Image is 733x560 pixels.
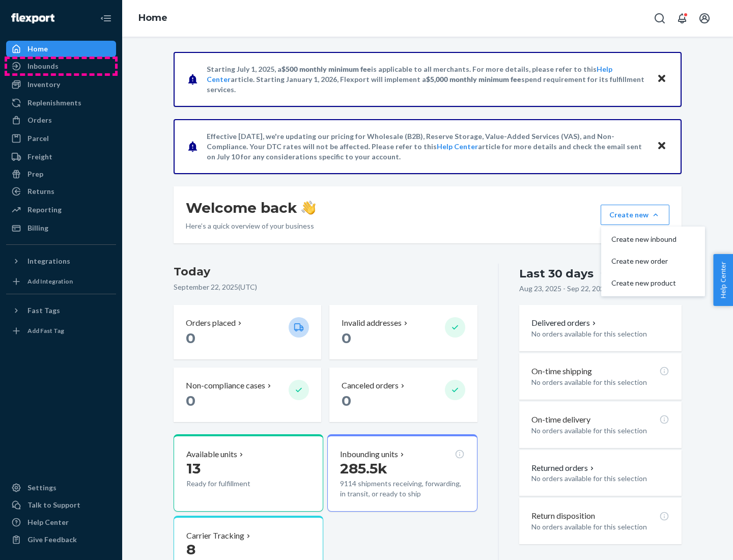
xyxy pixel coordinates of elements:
[426,75,521,83] span: $5,000 monthly minimum fee
[130,4,176,33] ol: breadcrumbs
[531,317,598,329] button: Delivered orders
[27,305,60,316] div: Fast Tags
[301,201,316,215] img: hand-wave emoji
[6,202,116,218] a: Reporting
[329,368,477,422] button: Canceled orders 0
[96,8,116,29] button: Close Navigation
[6,302,116,319] button: Fast Tags
[531,426,669,436] p: No orders available for this selection
[174,282,477,292] p: September 22, 2025 ( UTC )
[27,256,70,266] div: Integrations
[27,186,54,197] div: Returns
[342,317,402,329] p: Invalid addresses
[519,284,627,294] p: Aug 23, 2025 - Sep 22, 2025 ( UTC )
[655,72,668,87] button: Close
[186,541,195,558] span: 8
[437,142,478,151] a: Help Center
[27,98,81,108] div: Replenishments
[27,133,49,144] div: Parcel
[6,273,116,290] a: Add Integration
[342,392,351,409] span: 0
[650,8,670,29] button: Open Search Box
[601,205,669,225] button: Create newCreate new inboundCreate new orderCreate new product
[6,58,116,74] a: Inbounds
[27,535,77,545] div: Give Feedback
[531,522,669,532] p: No orders available for this selection
[655,139,668,154] button: Close
[186,199,316,217] h1: Welcome back
[6,76,116,93] a: Inventory
[174,368,321,422] button: Non-compliance cases 0
[27,115,52,125] div: Orders
[186,329,195,347] span: 0
[713,254,733,306] button: Help Center
[207,131,647,162] p: Effective [DATE], we're updating our pricing for Wholesale (B2B), Reserve Storage, Value-Added Se...
[340,449,398,460] p: Inbounding units
[342,380,399,391] p: Canceled orders
[6,323,116,339] a: Add Fast Tag
[531,414,590,426] p: On-time delivery
[6,480,116,496] a: Settings
[186,530,244,542] p: Carrier Tracking
[6,183,116,200] a: Returns
[138,12,167,23] a: Home
[186,221,316,231] p: Here’s a quick overview of your business
[186,317,236,329] p: Orders placed
[531,329,669,339] p: No orders available for this selection
[329,305,477,359] button: Invalid addresses 0
[27,223,48,233] div: Billing
[6,220,116,236] a: Billing
[531,462,596,474] button: Returned orders
[6,531,116,548] button: Give Feedback
[327,434,477,512] button: Inbounding units285.5k9114 shipments receiving, forwarding, in transit, or ready to ship
[611,258,676,265] span: Create new order
[519,266,594,282] div: Last 30 days
[174,434,323,512] button: Available units13Ready for fulfillment
[27,44,48,54] div: Home
[27,483,57,493] div: Settings
[27,277,73,286] div: Add Integration
[6,166,116,182] a: Prep
[11,13,54,23] img: Flexport logo
[531,366,592,377] p: On-time shipping
[186,460,201,477] span: 13
[186,380,265,391] p: Non-compliance cases
[6,253,116,269] button: Integrations
[27,500,80,510] div: Talk to Support
[207,64,647,95] p: Starting July 1, 2025, a is applicable to all merchants. For more details, please refer to this a...
[531,377,669,387] p: No orders available for this selection
[27,517,69,527] div: Help Center
[531,473,669,484] p: No orders available for this selection
[186,392,195,409] span: 0
[6,41,116,57] a: Home
[694,8,715,29] button: Open account menu
[6,514,116,530] a: Help Center
[281,65,371,73] span: $500 monthly minimum fee
[342,329,351,347] span: 0
[603,272,703,294] button: Create new product
[186,449,237,460] p: Available units
[672,8,692,29] button: Open notifications
[174,305,321,359] button: Orders placed 0
[340,479,464,499] p: 9114 shipments receiving, forwarding, in transit, or ready to ship
[6,112,116,128] a: Orders
[531,510,595,522] p: Return disposition
[27,61,59,71] div: Inbounds
[27,152,52,162] div: Freight
[6,149,116,165] a: Freight
[6,95,116,111] a: Replenishments
[603,250,703,272] button: Create new order
[603,229,703,250] button: Create new inbound
[174,264,477,280] h3: Today
[27,326,64,335] div: Add Fast Tag
[6,497,116,513] a: Talk to Support
[611,236,676,243] span: Create new inbound
[611,279,676,287] span: Create new product
[27,205,62,215] div: Reporting
[27,79,60,90] div: Inventory
[186,479,280,489] p: Ready for fulfillment
[27,169,43,179] div: Prep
